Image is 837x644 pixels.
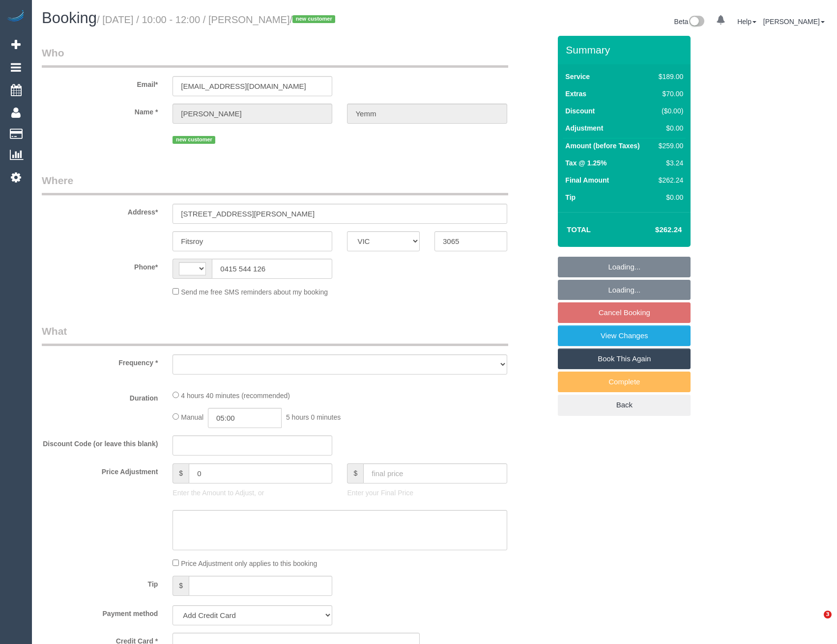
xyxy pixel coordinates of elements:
[173,136,215,144] span: new customer
[824,611,832,618] span: 3
[34,204,165,217] label: Address*
[558,325,691,346] a: View Changes
[558,395,691,415] a: Back
[737,18,756,26] a: Help
[34,390,165,403] label: Duration
[34,435,165,449] label: Discount Code (or leave this blank)
[804,611,827,634] iframe: Intercom live chat
[565,123,603,133] label: Adjustment
[173,231,332,251] input: Suburb*
[565,175,609,185] label: Final Amount
[286,413,341,421] span: 5 hours 0 minutes
[34,259,165,272] label: Phone*
[688,16,704,28] img: New interface
[34,463,165,477] label: Price Adjustment
[347,463,363,483] span: $
[674,18,705,26] a: Beta
[42,46,508,68] legend: Who
[34,576,165,589] label: Tip
[655,123,683,133] div: $0.00
[212,259,332,279] input: Phone*
[655,72,683,81] div: $189.00
[763,18,825,26] a: [PERSON_NAME]
[34,605,165,618] label: Payment method
[655,192,683,202] div: $0.00
[434,231,507,251] input: Post Code*
[655,175,683,185] div: $262.24
[565,192,576,202] label: Tip
[173,76,332,96] input: Email*
[34,104,165,117] label: Name *
[181,392,290,400] span: 4 hours 40 minutes (recommended)
[347,104,507,124] input: Last Name*
[42,9,97,27] span: Booking
[173,463,189,483] span: $
[565,106,595,116] label: Discount
[626,226,682,234] h4: $262.24
[292,15,335,23] span: new customer
[565,72,590,81] label: Service
[42,324,508,346] legend: What
[181,560,317,567] span: Price Adjustment only applies to this booking
[565,89,586,99] label: Extras
[347,488,507,498] p: Enter your Final Price
[34,76,165,89] label: Email*
[655,158,683,168] div: $3.24
[173,104,332,124] input: First Name*
[655,106,683,116] div: ($0.00)
[566,44,686,55] h3: Summary
[363,463,507,483] input: final price
[181,413,203,421] span: Manual
[42,173,508,195] legend: Where
[655,141,683,151] div: $259.00
[97,14,338,25] small: / [DATE] / 10:00 - 12:00 / [PERSON_NAME]
[173,576,189,596] span: $
[567,225,591,234] strong: Total
[655,89,683,99] div: $70.00
[290,14,339,25] span: /
[565,158,606,168] label: Tax @ 1.25%
[6,10,26,24] img: Automaid Logo
[181,288,328,296] span: Send me free SMS reminders about my booking
[558,349,691,369] a: Book This Again
[173,488,332,498] p: Enter the Amount to Adjust, or
[34,354,165,368] label: Frequency *
[565,141,639,151] label: Amount (before Taxes)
